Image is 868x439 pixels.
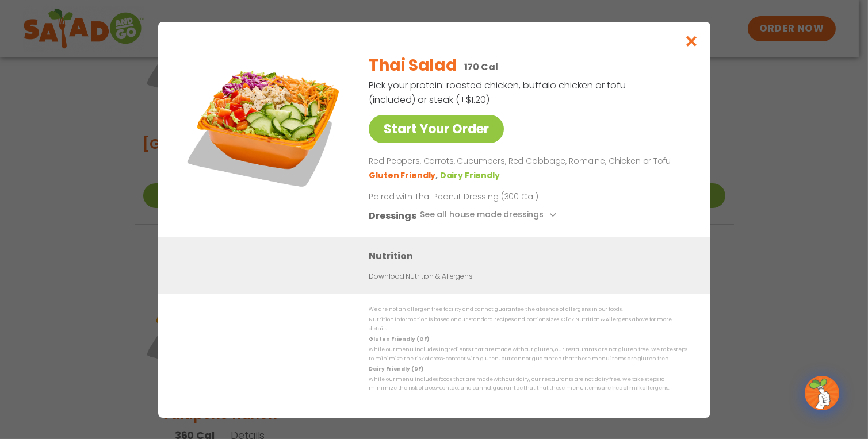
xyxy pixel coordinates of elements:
[369,271,472,282] a: Download Nutrition & Allergens
[369,169,439,181] li: Gluten Friendly
[369,155,683,168] p: Red Peppers, Carrots, Cucumbers, Red Cabbage, Romaine, Chicken or Tofu
[369,315,687,333] p: Nutrition information is based on our standard recipes and portion sizes. Click Nutrition & Aller...
[369,345,687,363] p: While our menu includes ingredients that are made without gluten, our restaurants are not gluten ...
[369,375,687,393] p: While our menu includes foods that are made without dairy, our restaurants are not dairy free. We...
[184,45,345,206] img: Featured product photo for Thai Salad
[672,22,710,60] button: Close modal
[369,305,687,314] p: We are not an allergen free facility and cannot guarantee the absence of allergens in our foods.
[464,60,498,74] p: 170 Cal
[419,208,559,222] button: See all house made dressings
[369,336,429,342] strong: Gluten Friendly (GF)
[369,78,628,107] p: Pick your protein: roasted chicken, buffalo chicken or tofu (included) or steak (+$1.20)
[369,115,504,143] a: Start Your Order
[806,377,838,409] img: wpChatIcon
[369,248,693,263] h3: Nutrition
[369,53,457,78] h2: Thai Salad
[369,190,582,202] p: Paired with Thai Peanut Dressing (300 Cal)
[369,208,416,222] h3: Dressings
[369,365,423,372] strong: Dairy Friendly (DF)
[439,169,502,181] li: Dairy Friendly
